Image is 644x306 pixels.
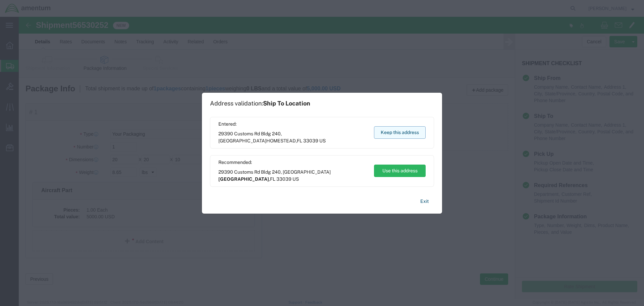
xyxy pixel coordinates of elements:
span: US [319,138,326,143]
span: FL [297,138,302,143]
span: Recommended: [218,159,368,166]
span: Entered: [218,121,368,128]
span: 33039 [276,176,291,182]
span: US [292,176,299,182]
button: Exit [415,195,434,207]
button: Use this address [374,165,426,177]
h1: Address validation: [210,100,310,107]
span: 33039 [303,138,318,143]
span: 29390 Customs Rd Bldg 240, [GEOGRAPHIC_DATA] , [218,169,368,183]
span: [GEOGRAPHIC_DATA] [218,176,269,182]
span: HOMESTEAD [266,138,296,143]
span: Ship To Location [263,100,310,107]
span: FL [270,176,275,182]
button: Keep this address [374,126,426,139]
span: 29390 Customs Rd Bldg 240, [GEOGRAPHIC_DATA] , [218,130,368,144]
